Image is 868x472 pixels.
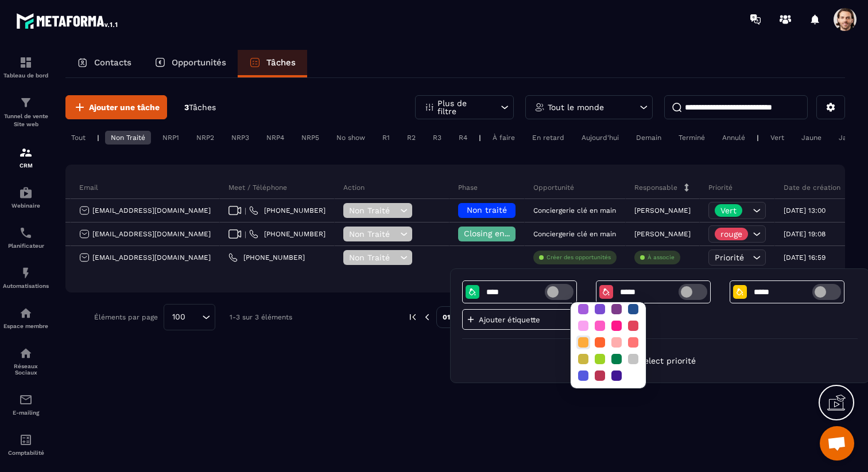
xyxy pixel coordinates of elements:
[19,226,33,240] img: scheduler
[343,183,365,192] p: Action
[3,298,49,338] a: automationsautomationsEspace membre
[331,131,371,145] div: No show
[548,103,604,111] p: Tout le monde
[249,229,325,239] a: [PHONE_NUMBER]
[408,312,418,322] img: prev
[3,137,49,177] a: formationformationCRM
[833,131,865,145] div: Jaune
[634,183,677,192] p: Responsable
[65,131,91,145] div: Tout
[172,57,226,68] p: Opportunités
[436,306,456,328] p: 01
[479,315,548,324] p: Ajouter étiquette
[97,134,99,142] p: |
[191,131,220,145] div: NRP2
[533,206,616,214] p: Conciergerie clé en main
[349,253,397,262] span: Non Traité
[226,131,255,145] div: NRP3
[3,363,49,376] p: Réseaux Sociaux
[19,96,33,110] img: formation
[422,312,432,322] img: prev
[3,243,49,249] p: Planificateur
[230,313,292,321] p: 1-3 sur 3 éléments
[65,95,167,119] button: Ajouter une tâche
[228,183,287,192] p: Meet / Téléphone
[3,323,49,329] p: Espace membre
[238,50,307,77] a: Tâches
[19,393,33,407] img: email
[708,183,733,192] p: Priorité
[720,230,742,238] p: rouge
[296,131,325,145] div: NRP5
[3,283,49,289] p: Automatisations
[3,450,49,456] p: Comptabilité
[266,57,296,68] p: Tâches
[261,131,290,145] div: NRP4
[79,183,98,192] p: Email
[19,186,33,200] img: automations
[164,304,215,330] div: Search for option
[245,206,246,215] span: |
[458,183,478,192] p: Phase
[349,229,397,239] span: Non Traité
[437,99,488,115] p: Plus de filtre
[453,131,473,145] div: R4
[3,384,49,424] a: emailemailE-mailing
[3,202,49,209] p: Webinaire
[189,103,216,112] span: Tâches
[716,131,751,145] div: Annulé
[784,253,826,262] p: [DATE] 16:59
[228,253,305,262] a: [PHONE_NUMBER]
[89,102,160,113] span: Ajouter une tâche
[784,206,826,214] p: [DATE] 13:00
[3,72,49,79] p: Tableau de bord
[3,177,49,217] a: automationsautomationsWebinaire
[189,311,199,323] input: Search for option
[105,131,151,145] div: Non Traité
[796,131,827,145] div: Jaune
[715,253,744,262] span: Priorité
[547,253,611,262] p: Créer des opportunités
[143,50,238,77] a: Opportunités
[765,131,790,145] div: Vert
[94,57,131,68] p: Contacts
[245,230,246,239] span: |
[630,131,667,145] div: Demain
[401,131,421,145] div: R2
[3,47,49,87] a: formationformationTableau de bord
[533,183,574,192] p: Opportunité
[427,131,447,145] div: R3
[3,162,49,169] p: CRM
[784,230,826,238] p: [DATE] 19:08
[3,217,49,258] a: schedulerschedulerPlanificateur
[533,230,616,238] p: Conciergerie clé en main
[634,230,691,238] p: [PERSON_NAME]
[3,87,49,137] a: formationformationTunnel de vente Site web
[634,206,691,214] p: [PERSON_NAME]
[16,10,119,31] img: logo
[168,311,189,323] span: 100
[19,306,33,320] img: automations
[184,102,216,113] p: 3
[757,134,759,142] p: |
[19,146,33,159] img: formation
[3,112,49,128] p: Tunnel de vente Site web
[784,183,840,192] p: Date de création
[576,131,625,145] div: Aujourd'hui
[94,313,158,321] p: Éléments par page
[19,346,33,360] img: social-network
[65,50,143,77] a: Contacts
[3,258,49,298] a: automationsautomationsAutomatisations
[377,131,396,145] div: R1
[349,206,397,215] span: Non Traité
[3,409,49,416] p: E-mailing
[673,131,711,145] div: Terminé
[720,206,737,214] p: Vert
[3,424,49,465] a: accountantaccountantComptabilité
[526,131,570,145] div: En retard
[820,426,854,461] div: Ouvrir le chat
[615,350,704,371] button: Select priorité
[3,338,49,384] a: social-networksocial-networkRéseaux Sociaux
[157,131,185,145] div: NRP1
[19,266,33,280] img: automations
